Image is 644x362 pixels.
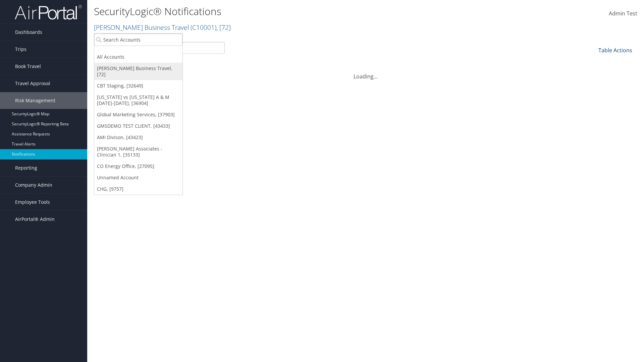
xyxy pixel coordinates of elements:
[609,3,637,24] a: Admin Test
[15,75,50,92] span: Travel Approval
[94,64,637,80] div: Loading...
[15,211,55,228] span: AirPortal® Admin
[94,172,182,183] a: Unnamed Account
[15,58,41,75] span: Book Travel
[94,183,182,195] a: CHG, [9757]
[609,10,637,17] span: Admin Test
[94,109,182,120] a: Global Marketing Services, [37903]
[15,160,37,176] span: Reporting
[15,4,82,20] img: airportal-logo.png
[216,23,231,32] span: , [ 72 ]
[94,120,182,132] a: GMSDEMO TEST CLIENT, [43433]
[15,24,42,41] span: Dashboards
[94,143,182,161] a: [PERSON_NAME] Associates - Clinician 1, [35133]
[15,92,55,109] span: Risk Management
[94,23,231,32] a: [PERSON_NAME] Business Travel
[15,194,50,210] span: Employee Tools
[598,47,632,54] a: Table Actions
[94,132,182,143] a: AMI Divison, [43423]
[94,4,456,18] h1: SecurityLogic® Notifications
[94,80,182,92] a: CBT Staging, [32649]
[94,63,182,80] a: [PERSON_NAME] Business Travel, [72]
[94,34,182,46] input: Search Accounts
[15,177,52,193] span: Company Admin
[15,41,26,58] span: Trips
[191,23,216,32] span: ( C10001 )
[94,51,182,63] a: All Accounts
[94,161,182,172] a: CO Energy Office, [27095]
[94,92,182,109] a: [US_STATE] vs [US_STATE] A & M [DATE]-[DATE], [36904]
